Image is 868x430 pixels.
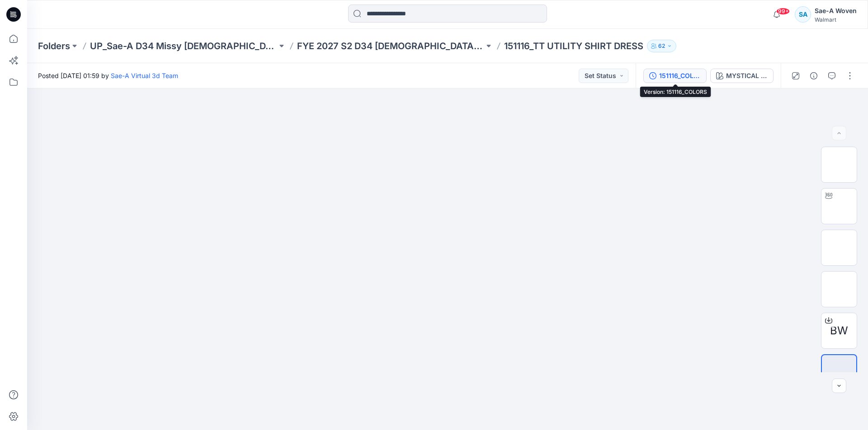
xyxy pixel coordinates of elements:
[776,8,790,15] span: 99+
[815,16,857,23] div: Walmart
[710,69,774,83] button: MYSTICAL ROSE
[807,69,821,83] button: Details
[111,72,178,79] a: Sae-A Virtual 3d Team
[504,40,643,52] p: 151116_TT UTILITY SHIRT DRESS
[647,40,676,52] button: 62
[38,40,70,52] a: Folders
[90,40,277,52] a: UP_Sae-A D34 Missy [DEMOGRAPHIC_DATA] Dresses
[795,6,811,23] div: SA
[726,71,768,81] div: MYSTICAL ROSE
[643,69,707,83] button: 151116_COLORS
[38,71,178,80] span: Posted [DATE] 01:59 by
[815,5,857,16] div: Sae-A Woven
[659,71,701,81] div: 151116_COLORS
[830,323,848,339] span: BW
[297,40,484,52] a: FYE 2027 S2 D34 [DEMOGRAPHIC_DATA] Dresses - Sae-A
[658,41,665,51] p: 62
